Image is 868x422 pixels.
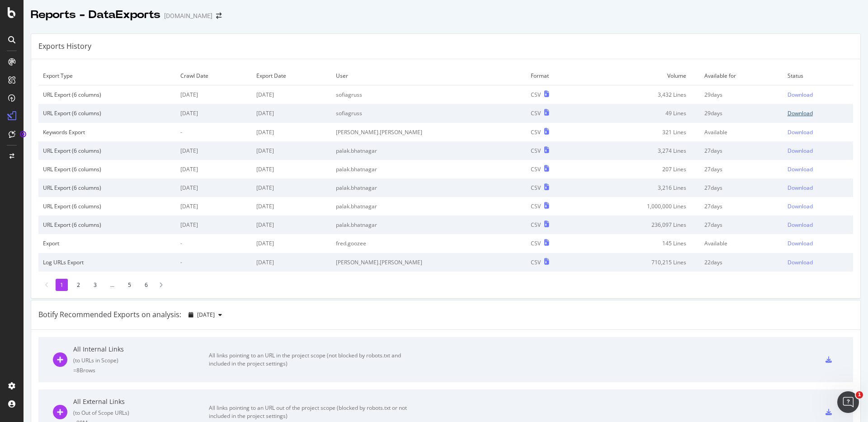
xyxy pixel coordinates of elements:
[176,253,252,272] td: -
[531,239,541,247] div: CSV
[43,202,171,210] div: URL Export (6 columns)
[704,128,778,136] div: Available
[331,216,526,234] td: palak.bhatnagar
[788,109,813,117] div: Download
[700,178,783,197] td: 27 days
[331,253,526,272] td: [PERSON_NAME].[PERSON_NAME]
[73,397,209,406] div: All External Links
[185,308,226,322] button: [DATE]
[43,184,171,192] div: URL Export (6 columns)
[106,279,119,291] li: ...
[43,221,171,229] div: URL Export (6 columns)
[700,66,783,85] td: Available for
[73,356,209,364] div: ( to URLs in Scope )
[176,123,252,141] td: -
[19,130,27,138] div: Tooltip anchor
[216,13,222,19] div: arrow-right-arrow-left
[38,66,176,85] td: Export Type
[43,128,171,136] div: Keywords Export
[209,352,412,368] div: All links pointing to an URL in the project scope (not blocked by robots.txt and included in the ...
[252,197,331,216] td: [DATE]
[788,147,849,155] a: Download
[331,104,526,122] td: sofiagruss
[31,7,160,23] div: Reports - DataExports
[700,141,783,160] td: 27 days
[582,253,699,272] td: 710,215 Lines
[56,279,68,291] li: 1
[788,221,813,229] div: Download
[43,165,171,173] div: URL Export (6 columns)
[252,178,331,197] td: [DATE]
[582,141,699,160] td: 3,274 Lines
[700,104,783,122] td: 29 days
[582,66,699,85] td: Volume
[176,197,252,216] td: [DATE]
[826,356,832,363] div: csv-export
[331,66,526,85] td: User
[704,239,778,247] div: Available
[89,279,101,291] li: 3
[331,197,526,216] td: palak.bhatnagar
[176,66,252,85] td: Crawl Date
[43,258,171,266] div: Log URLs Export
[164,11,212,20] div: [DOMAIN_NAME]
[531,109,541,117] div: CSV
[788,184,813,192] div: Download
[123,279,136,291] li: 5
[788,258,813,266] div: Download
[43,147,171,155] div: URL Export (6 columns)
[176,216,252,234] td: [DATE]
[73,366,209,374] div: = 8B rows
[837,391,859,413] iframe: Intercom live chat
[582,216,699,234] td: 236,097 Lines
[856,391,863,399] span: 1
[788,221,849,229] a: Download
[700,253,783,272] td: 22 days
[43,109,171,117] div: URL Export (6 columns)
[526,66,583,85] td: Format
[331,141,526,160] td: palak.bhatnagar
[700,216,783,234] td: 27 days
[176,160,252,178] td: [DATE]
[582,123,699,141] td: 321 Lines
[531,221,541,229] div: CSV
[38,41,91,52] div: Exports History
[531,147,541,155] div: CSV
[252,141,331,160] td: [DATE]
[252,123,331,141] td: [DATE]
[788,91,813,98] div: Download
[209,404,412,420] div: All links pointing to an URL out of the project scope (blocked by robots.txt or not included in t...
[826,409,832,415] div: csv-export
[788,239,849,247] a: Download
[582,197,699,216] td: 1,000,000 Lines
[531,128,541,136] div: CSV
[582,160,699,178] td: 207 Lines
[38,309,181,320] div: Botify Recommended Exports on analysis:
[176,178,252,197] td: [DATE]
[176,104,252,122] td: [DATE]
[788,258,849,266] a: Download
[73,409,209,417] div: ( to Out of Scope URLs )
[43,91,171,98] div: URL Export (6 columns)
[531,184,541,192] div: CSV
[788,239,813,247] div: Download
[788,147,813,155] div: Download
[252,216,331,234] td: [DATE]
[788,202,813,210] div: Download
[582,85,699,104] td: 3,432 Lines
[73,345,209,354] div: All Internal Links
[331,234,526,253] td: fred.goozee
[252,234,331,253] td: [DATE]
[252,253,331,272] td: [DATE]
[252,66,331,85] td: Export Date
[197,311,215,319] span: 2025 Jul. 10th
[531,202,541,210] div: CSV
[331,178,526,197] td: palak.bhatnagar
[788,165,849,173] a: Download
[582,234,699,253] td: 145 Lines
[582,104,699,122] td: 49 Lines
[788,128,849,136] a: Download
[176,85,252,104] td: [DATE]
[788,165,813,173] div: Download
[531,258,541,266] div: CSV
